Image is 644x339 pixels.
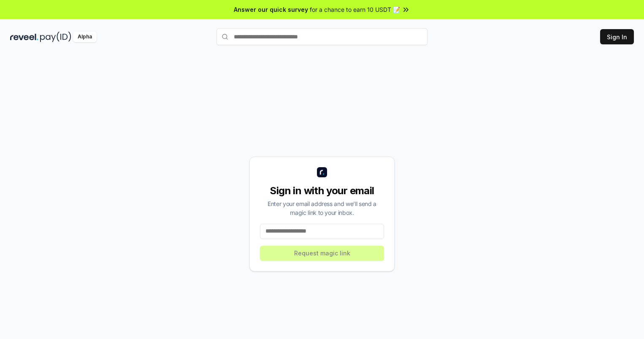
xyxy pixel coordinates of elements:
div: Enter your email address and we’ll send a magic link to your inbox. [260,199,384,217]
div: Sign in with your email [260,184,384,198]
span: for a chance to earn 10 USDT 📝 [310,5,400,14]
img: pay_id [40,32,71,42]
img: reveel_dark [10,32,38,42]
img: logo_small [317,167,327,177]
button: Sign In [600,29,634,44]
span: Answer our quick survey [234,5,308,14]
div: Alpha [73,32,97,42]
